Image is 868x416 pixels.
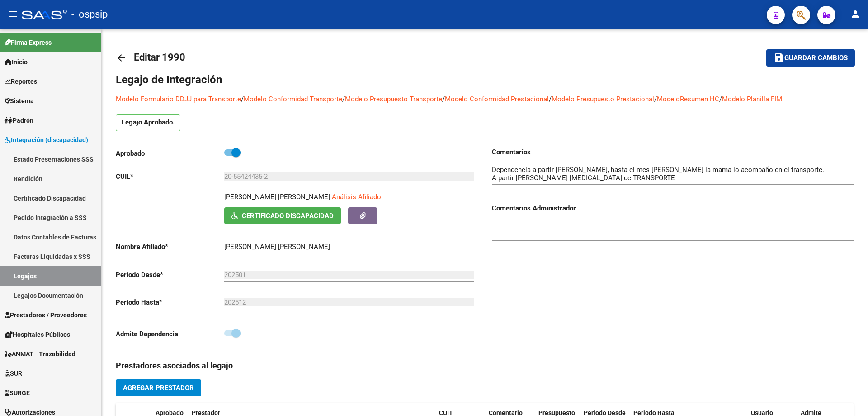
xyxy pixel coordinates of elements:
[116,359,854,372] h3: Prestadores asociados al legajo
[445,95,549,103] a: Modelo Conformidad Prestacional
[116,297,224,307] p: Periodo Hasta
[116,242,224,252] p: Nombre Afiliado
[552,95,654,103] a: Modelo Presupuesto Prestacional
[224,192,330,202] p: [PERSON_NAME] [PERSON_NAME]
[5,368,22,378] span: SUR
[5,38,52,48] span: Firma Express
[134,52,185,63] span: Editar 1990
[5,115,33,125] span: Padrón
[224,207,341,224] button: Certificado Discapacidad
[722,95,782,103] a: Modelo Planilla FIM
[657,95,719,103] a: ModeloResumen HC
[116,53,127,63] mat-icon: arrow_back
[492,147,854,157] h3: Comentarios
[5,57,28,67] span: Inicio
[345,95,442,103] a: Modelo Presupuesto Transporte
[492,203,854,213] h3: Comentarios Administrador
[774,52,784,63] mat-icon: save
[116,95,241,103] a: Modelo Formulario DDJJ para Transporte
[766,49,855,66] button: Guardar cambios
[7,9,18,19] mat-icon: menu
[5,349,75,359] span: ANMAT - Trazabilidad
[71,5,108,24] span: - ospsip
[242,212,334,220] span: Certificado Discapacidad
[5,96,34,106] span: Sistema
[5,310,87,320] span: Prestadores / Proveedores
[116,270,224,280] p: Periodo Desde
[850,9,861,19] mat-icon: person
[837,385,859,407] iframe: Intercom live chat
[5,388,30,398] span: SURGE
[116,148,224,158] p: Aprobado
[116,329,224,339] p: Admite Dependencia
[116,172,224,182] p: CUIL
[116,379,201,396] button: Agregar Prestador
[244,95,342,103] a: Modelo Conformidad Transporte
[5,135,88,145] span: Integración (discapacidad)
[5,330,70,339] span: Hospitales Públicos
[116,114,180,131] p: Legajo Aprobado.
[5,77,37,86] span: Reportes
[123,384,194,392] span: Agregar Prestador
[332,193,381,201] span: Análisis Afiliado
[116,72,854,87] h1: Legajo de Integración
[784,54,848,62] span: Guardar cambios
